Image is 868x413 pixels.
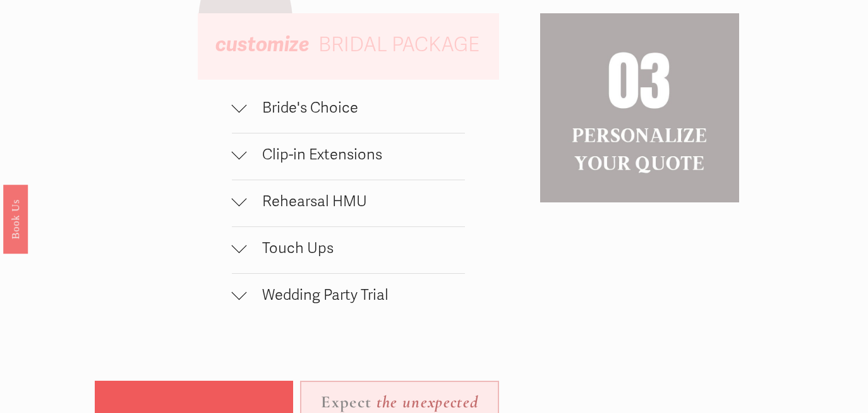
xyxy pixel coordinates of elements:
[247,192,465,211] span: Rehearsal HMU
[318,33,479,57] span: BRIDAL PACKAGE
[232,227,465,273] button: Touch Ups
[3,184,28,253] a: Book Us
[232,180,465,226] button: Rehearsal HMU
[321,391,371,412] strong: Expect
[215,32,310,57] em: customize
[247,286,465,304] span: Wedding Party Trial
[377,391,479,412] em: the unexpected
[232,274,465,320] button: Wedding Party Trial
[232,87,465,133] button: Bride's Choice
[247,239,465,257] span: Touch Ups
[232,133,465,180] button: Clip-in Extensions
[247,99,465,117] span: Bride's Choice
[247,145,465,164] span: Clip-in Extensions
